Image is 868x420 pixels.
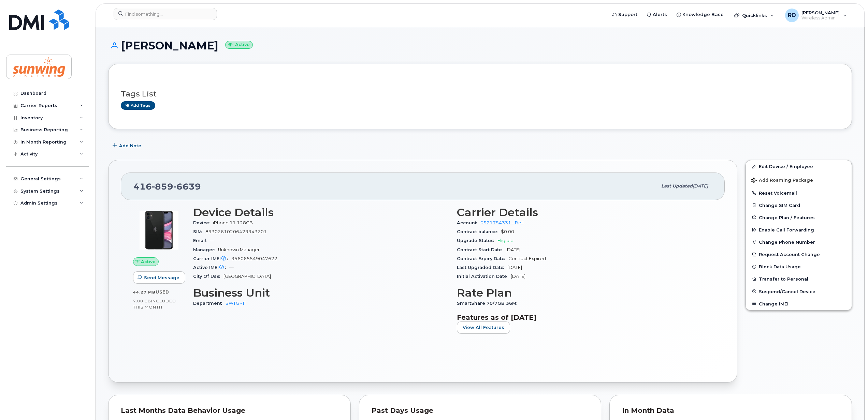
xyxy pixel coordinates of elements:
button: Add Note [108,139,147,152]
button: Change SIM Card [746,199,852,211]
button: Change Plan / Features [746,211,852,224]
small: Active [225,41,253,49]
span: [DATE] [506,247,520,252]
a: 0521754331 - Bell [480,220,523,225]
span: 859 [152,181,173,192]
span: Suspend/Cancel Device [759,289,815,294]
a: SWTG - IT [226,301,246,306]
span: — [229,265,234,270]
span: Add Note [119,142,141,149]
span: Eligible [497,238,513,243]
span: [DATE] [511,274,525,279]
span: Unknown Manager [218,247,260,252]
span: Send Message [144,274,179,281]
button: Change IMEI [746,298,852,310]
button: Suspend/Cancel Device [746,285,852,298]
button: View All Features [457,321,510,334]
span: Active IMEI [193,265,229,270]
h3: Carrier Details [457,206,712,219]
span: 7.00 GB [133,299,151,303]
button: Block Data Usage [746,260,852,273]
a: Edit Device / Employee [746,160,852,172]
span: — [210,238,214,243]
h3: Device Details [193,206,449,219]
button: Reset Voicemail [746,187,852,199]
a: Add tags [121,101,155,110]
span: Change Plan / Features [759,215,815,220]
span: Department [193,301,226,306]
span: Last Upgraded Date [457,265,507,270]
span: $0.00 [501,229,514,234]
span: [DATE] [693,183,708,189]
h3: Business Unit [193,287,449,299]
h3: Features as of [DATE] [457,313,712,321]
span: Manager [193,247,218,252]
span: Enable Call Forwarding [759,227,814,232]
h1: [PERSON_NAME] [108,40,852,51]
span: 356065549047622 [231,256,277,261]
button: Send Message [133,271,185,284]
span: City Of Use [193,274,223,279]
span: used [156,289,169,295]
span: Carrier IMEI [193,256,231,261]
span: Contract balance [457,229,501,234]
h3: Tags List [121,90,839,98]
span: iPhone 11 128GB [213,220,253,225]
span: [GEOGRAPHIC_DATA] [223,274,271,279]
span: 416 [133,181,201,192]
span: [DATE] [507,265,522,270]
button: Enable Call Forwarding [746,224,852,236]
span: Initial Activation Date [457,274,511,279]
button: Add Roaming Package [746,173,852,187]
div: In Month Data [622,407,839,414]
span: Upgrade Status [457,238,497,243]
span: Active [141,258,156,265]
span: Contract Expiry Date [457,256,508,261]
span: Last updated [661,183,693,189]
span: View All Features [463,324,504,331]
span: Contract Start Date [457,247,506,252]
span: Email [193,238,210,243]
div: Past Days Usage [372,407,589,414]
span: 6639 [173,181,201,192]
div: Last Months Data Behavior Usage [121,407,338,414]
button: Change Phone Number [746,236,852,248]
span: included this month [133,298,176,310]
span: Device [193,220,213,225]
button: Transfer to Personal [746,273,852,285]
span: 44.27 MB [133,290,156,295]
span: SIM [193,229,205,234]
h3: Rate Plan [457,287,712,299]
span: Account [457,220,480,225]
span: Contract Expired [508,256,546,261]
img: iPhone_11.jpg [139,210,179,251]
span: SmartShare 70/7GB 36M [457,301,520,306]
span: 89302610206429943201 [205,229,267,234]
button: Request Account Change [746,248,852,260]
span: Add Roaming Package [751,178,813,184]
